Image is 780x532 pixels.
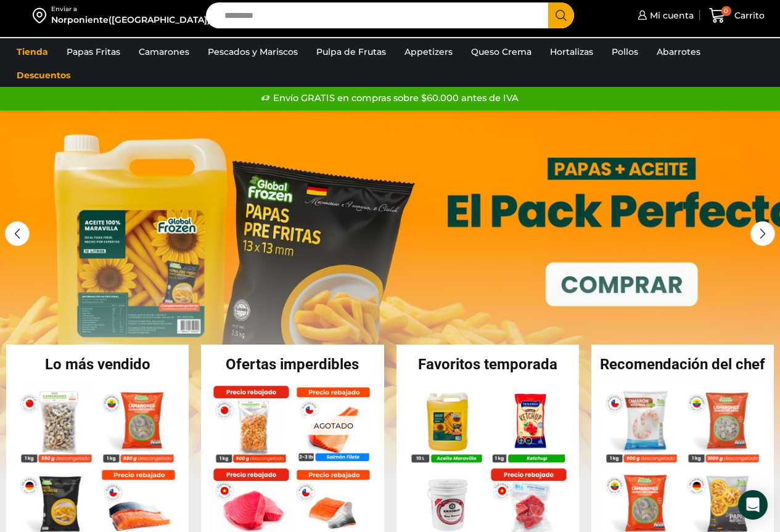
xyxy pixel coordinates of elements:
a: Pulpa de Frutas [310,40,392,63]
div: Previous slide [5,221,30,246]
a: Tienda [10,40,54,63]
h2: Recomendación del chef [591,357,774,372]
span: 0 [721,6,731,16]
div: Norponiente([GEOGRAPHIC_DATA]) [51,14,210,26]
a: Camarones [133,40,195,63]
div: Open Intercom Messenger [738,490,768,520]
a: Mi cuenta [634,3,694,28]
span: Carrito [731,9,765,22]
div: Next slide [750,221,775,246]
a: Hortalizas [544,40,599,63]
a: Appetizers [398,40,459,63]
div: Enviar a [51,5,210,14]
a: Pescados y Mariscos [202,40,304,63]
a: 0 Carrito [706,1,768,30]
a: Abarrotes [651,40,707,63]
button: Search button [548,2,574,28]
h2: Lo más vendido [6,357,189,372]
a: Pollos [606,40,644,63]
a: Papas Fritas [60,40,126,63]
a: Descuentos [10,63,76,87]
a: Queso Crema [465,40,538,63]
h2: Favoritos temporada [396,357,579,372]
h2: Ofertas imperdibles [201,357,384,372]
p: Agotado [305,416,362,435]
img: address-field-icon.svg [33,5,51,26]
span: Mi cuenta [647,9,694,22]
